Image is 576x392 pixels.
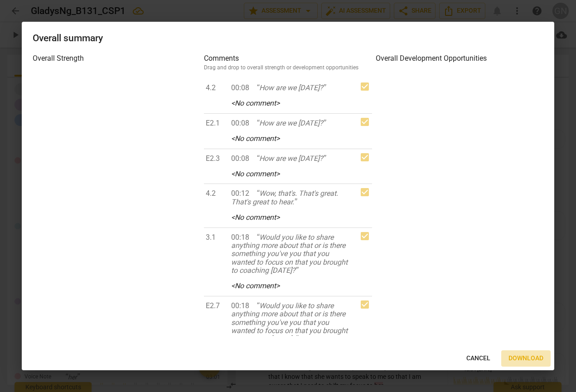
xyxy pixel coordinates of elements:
span: 00:18 [231,233,249,242]
span: 00:08 [231,119,249,127]
h2: Overall summary [33,33,543,44]
button: Cancel [459,350,498,367]
div: 4.2 [206,189,224,198]
div: E2.3 [206,155,224,163]
span: Would you like to share anything more about that or is there something you've you that you wanted... [231,233,348,275]
i: < No comment > [231,281,280,290]
i: < No comment > [231,134,280,143]
i: < No comment > [231,169,280,178]
span: Wow, that's. That's great. That's great to hear. [231,189,338,206]
i: < No comment > [231,99,280,107]
span: 00:08 [231,83,249,92]
i: < No comment > [231,213,280,222]
span: Would you like to share anything more about that or is there something you've you that you wanted... [231,301,348,344]
span: Download [508,354,543,363]
span: How are we [DATE]? [257,83,326,92]
span: 00:12 [231,189,249,198]
span: 00:08 [231,154,249,163]
h3: Comments [204,53,372,64]
div: 4.2 [206,84,224,92]
button: Download [501,350,551,367]
span: Cancel [466,354,490,363]
h3: Overall Strength [33,53,200,64]
h3: Overall Development Opportunities [376,53,543,64]
div: E2.1 [206,119,224,127]
span: How are we [DATE]? [257,154,326,163]
div: 3.1 [206,233,224,242]
span: How are we [DATE]? [257,119,326,127]
span: 00:18 [231,301,249,310]
div: Drag and drop to overall strength or development opportunities [204,64,372,72]
div: E2.7 [206,302,224,310]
